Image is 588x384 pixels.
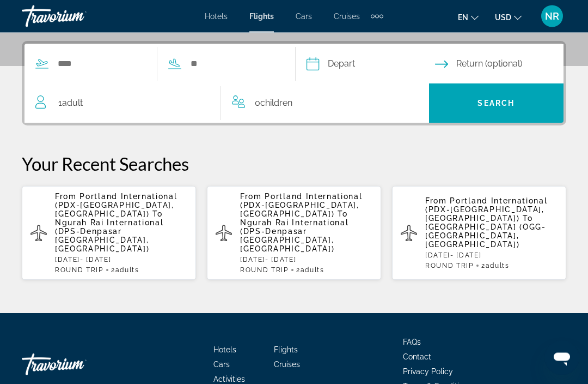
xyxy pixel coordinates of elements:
[213,346,236,355] a: Hotels
[255,96,292,111] span: 0
[392,186,566,281] button: From Portland International (PDX-[GEOGRAPHIC_DATA], [GEOGRAPHIC_DATA]) To [GEOGRAPHIC_DATA] (OGG-...
[55,256,187,264] p: [DATE] - [DATE]
[274,361,300,369] a: Cruises
[403,338,421,347] a: FAQs
[456,57,522,72] span: Return (optional)
[213,361,230,369] a: Cars
[55,267,103,274] span: ROUND TRIP
[22,153,566,175] p: Your Recent Searches
[495,9,522,25] button: Change currency
[425,262,474,270] span: ROUND TRIP
[307,45,435,84] button: Depart date
[371,8,383,25] button: Extra navigation items
[249,12,274,21] a: Flights
[111,267,139,274] span: 2
[152,210,162,219] span: To
[338,210,347,219] span: To
[425,197,447,206] span: From
[55,193,77,201] span: From
[240,219,348,254] span: Ngurah Rai International (DPS-Denpasar [GEOGRAPHIC_DATA], [GEOGRAPHIC_DATA])
[538,5,566,28] button: User Menu
[205,12,228,21] a: Hotels
[240,256,372,264] p: [DATE] - [DATE]
[403,353,431,362] a: Contact
[240,193,362,219] span: Portland International (PDX-[GEOGRAPHIC_DATA], [GEOGRAPHIC_DATA])
[301,267,324,274] span: Adults
[213,375,245,384] a: Activities
[115,267,139,274] span: Adults
[62,98,83,109] span: Adult
[458,9,479,25] button: Change language
[425,223,546,249] span: [GEOGRAPHIC_DATA] (OGG-[GEOGRAPHIC_DATA], [GEOGRAPHIC_DATA])
[240,267,289,274] span: ROUND TRIP
[207,186,381,281] button: From Portland International (PDX-[GEOGRAPHIC_DATA], [GEOGRAPHIC_DATA]) To Ngurah Rai Internationa...
[296,12,312,21] a: Cars
[334,12,360,21] a: Cruises
[55,193,177,219] span: Portland International (PDX-[GEOGRAPHIC_DATA], [GEOGRAPHIC_DATA])
[425,252,558,260] p: [DATE] - [DATE]
[523,214,532,223] span: To
[24,44,563,123] div: Search widget
[24,84,429,123] button: Travelers: 1 adult, 0 children
[22,349,131,381] a: Travorium
[240,193,262,201] span: From
[55,219,163,254] span: Ngurah Rai International (DPS-Denpasar [GEOGRAPHIC_DATA], [GEOGRAPHIC_DATA])
[403,368,453,376] a: Privacy Policy
[22,2,131,31] a: Travorium
[58,96,83,111] span: 1
[481,262,510,270] span: 2
[458,13,468,22] span: en
[495,13,511,22] span: USD
[477,99,514,108] span: Search
[296,267,324,274] span: 2
[429,84,564,123] button: Search
[545,11,559,22] span: NR
[274,346,298,355] a: Flights
[435,45,563,84] button: Return date
[486,262,510,270] span: Adults
[260,98,292,109] span: Children
[544,340,579,375] iframe: Button to launch messaging window
[425,197,547,223] span: Portland International (PDX-[GEOGRAPHIC_DATA], [GEOGRAPHIC_DATA])
[22,186,196,281] button: From Portland International (PDX-[GEOGRAPHIC_DATA], [GEOGRAPHIC_DATA]) To Ngurah Rai Internationa...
